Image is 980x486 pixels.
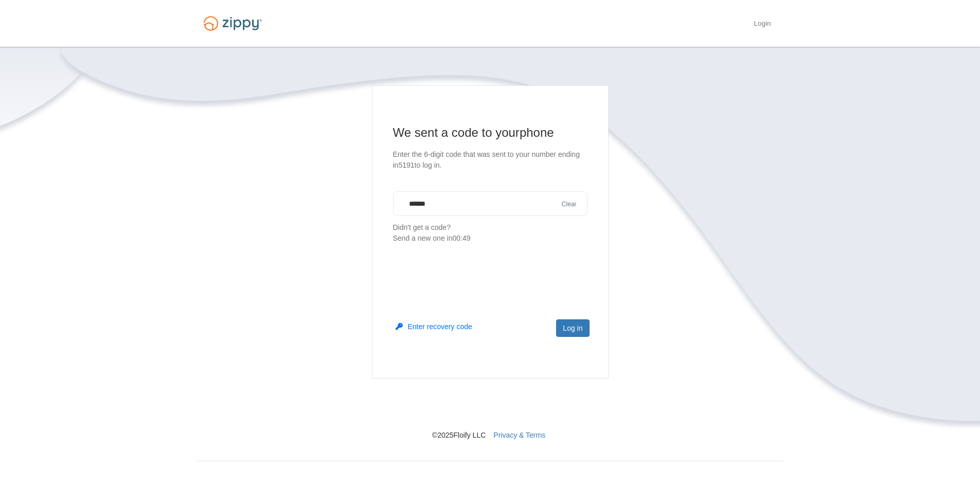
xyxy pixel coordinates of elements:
[396,321,472,332] button: Enter recovery code
[559,200,580,209] button: Clear
[393,124,587,141] h1: We sent a code to your phone
[556,319,589,337] button: Log in
[393,149,587,171] p: Enter the 6-digit code that was sent to your number ending in 5191 to log in.
[197,11,268,35] img: Logo
[197,379,783,440] nav: © 2025 Floify LLC
[493,431,545,439] a: Privacy & Terms
[754,20,771,30] a: Login
[393,233,587,244] div: Send a new one in 00:49
[393,222,587,244] p: Didn't get a code?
